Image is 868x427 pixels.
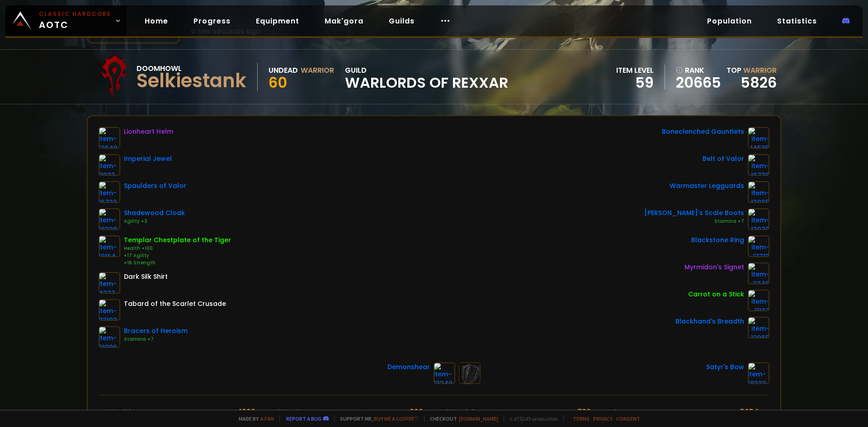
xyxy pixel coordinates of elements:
span: Made by [233,415,274,422]
img: item-16736 [748,154,769,176]
a: Home [137,12,175,30]
div: +17 Agility [124,252,231,259]
img: item-17713 [748,235,769,257]
img: item-13348 [434,362,455,384]
span: Warlords of Rexxar [345,76,508,89]
div: Carrot on a Stick [688,290,744,299]
div: Health +100 [124,245,231,252]
div: Lionheart Helm [124,127,173,136]
img: item-16733 [99,181,120,203]
div: 798 [577,406,591,418]
div: Agility +3 [124,218,185,225]
a: Report a bug [286,415,321,422]
a: Progress [186,12,238,30]
div: 260 [410,406,423,418]
a: 20665 [676,76,721,89]
a: Consent [616,415,640,422]
a: [DOMAIN_NAME] [459,415,498,422]
span: Checkout [424,415,498,422]
a: Equipment [249,12,307,30]
div: [PERSON_NAME]'s Scale Boots [644,208,744,218]
img: item-4333 [99,272,120,294]
div: Boneclenched Gauntlets [662,127,744,136]
span: Support me, [334,415,419,422]
img: item-13965 [748,317,769,338]
img: item-11122 [748,290,769,311]
span: 60 [269,72,287,93]
div: 4329 [237,406,255,418]
div: Tabard of the Scarlet Crusade [124,299,226,309]
div: Bracers of Heroism [124,326,188,336]
span: Warrior [743,65,777,75]
img: item-18323 [748,362,769,384]
div: Blackstone Ring [691,235,744,245]
a: 5826 [741,72,777,93]
span: v. d752d5 - production [504,415,558,422]
div: Belt of Valor [703,154,744,164]
a: Guilds [382,12,422,30]
div: Warmaster Legguards [670,181,744,191]
div: Blackhand's Breadth [675,317,744,326]
div: Dark Silk Shirt [124,272,168,282]
div: Spaulders of Valor [124,181,186,191]
img: item-12640 [99,127,120,149]
a: Classic HardcoreAOTC [5,5,127,36]
div: Templar Chestplate of the Tiger [124,235,231,245]
div: Armor [613,406,635,418]
a: Buy me a coffee [374,415,419,422]
div: Health [109,406,133,418]
img: item-12935 [748,181,769,203]
div: Attack Power [445,406,494,418]
img: item-10164 [99,235,120,257]
div: Shadewood Cloak [124,208,185,218]
div: item level [616,65,654,76]
div: 5054 [740,406,759,418]
div: Imperial Jewel [124,154,172,164]
div: Stamina [277,406,308,418]
div: +16 Strength [124,259,231,267]
div: rank [676,65,721,76]
div: Doomhowl [137,63,246,74]
a: a fan [260,415,274,422]
div: guild [345,65,508,89]
div: 59 [616,76,654,89]
img: item-14525 [748,127,769,149]
div: Selkiestank [137,74,246,88]
img: item-23192 [99,299,120,321]
div: Undead [269,65,298,76]
div: Stamina +7 [644,218,744,225]
a: Population [700,12,759,30]
small: Classic Hardcore [39,10,111,18]
a: Mak'gora [317,12,371,30]
img: item-13070 [748,208,769,230]
img: item-11933 [99,154,120,176]
div: Stamina +7 [124,336,188,343]
a: Terms [573,415,590,422]
img: item-18328 [99,208,120,230]
div: Warrior [301,65,334,76]
div: Demonshear [387,362,430,372]
a: Statistics [770,12,824,30]
img: item-21996 [99,326,120,348]
div: Myrmidon's Signet [684,263,744,272]
a: Privacy [593,415,613,422]
img: item-2246 [748,263,769,284]
div: Satyr's Bow [706,362,744,372]
div: Top [726,65,777,76]
span: AOTC [39,10,111,32]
